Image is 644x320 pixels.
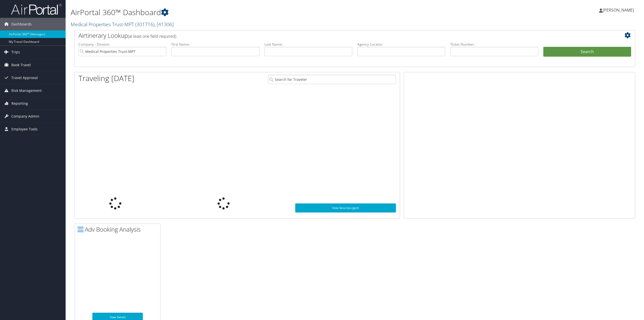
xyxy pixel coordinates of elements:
[135,21,154,28] span: ( 301716 )
[11,18,32,30] span: Dashboards
[11,46,20,58] span: Trips
[357,42,445,47] label: Agency Locator:
[78,42,166,47] label: Company - Division:
[78,31,584,40] h2: Airtinerary Lookup
[154,21,174,28] span: , [ 41306 ]
[543,47,631,57] button: Search
[11,123,38,135] span: Employee Tools
[11,84,42,97] span: Risk Management
[603,7,634,13] span: [PERSON_NAME]
[450,42,538,47] label: Ticket Number:
[599,3,639,18] a: [PERSON_NAME]
[77,226,84,232] img: domo-logo.png
[11,59,31,71] span: Book Travel
[11,110,39,123] span: Company Admin
[264,42,352,47] label: Last Name:
[11,97,28,110] span: Reporting
[71,21,174,28] a: Medical Properties Trust-MPT
[171,42,259,47] label: First Name:
[77,225,160,234] h2: Adv Booking Analysis
[295,203,396,212] a: View SecurityLogic®
[11,72,38,84] span: Travel Approval
[128,33,176,39] span: (at least one field required)
[11,3,62,15] img: airportal-logo.png
[71,7,449,18] h1: AirPortal 360™ Dashboard
[268,75,396,84] input: Search for Traveler
[78,73,135,84] h1: Traveling [DATE]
